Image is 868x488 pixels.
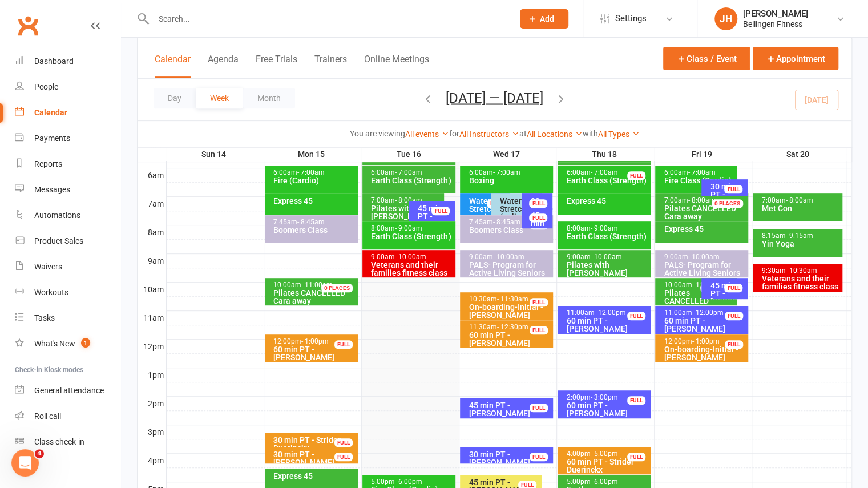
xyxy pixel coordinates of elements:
div: 7:00am [663,197,745,204]
div: Express 45 [663,225,745,233]
a: People [15,74,120,100]
span: - 8:00am [688,196,715,204]
span: - 8:45am [297,218,325,226]
a: All Locations [527,130,583,139]
div: 7:00am [370,197,441,204]
div: FULL [530,298,548,306]
div: 2:00pm [566,394,648,401]
div: General attendance [34,386,104,395]
div: Fire (Cardio) [273,176,355,184]
a: Messages [15,177,120,203]
span: - 7:00am [492,168,520,176]
span: - 7:00am [688,168,715,176]
a: Automations [15,203,120,228]
a: Product Sales [15,228,120,254]
div: FULL [530,453,548,461]
div: Calendar [34,108,67,117]
a: All events [405,130,449,139]
a: Class kiosk mode [15,429,120,455]
button: Trainers [314,54,347,78]
div: Water - Stretch (in gym) [468,197,508,221]
th: Sat 20 [752,147,846,162]
th: Fri 19 [654,147,752,162]
a: What's New1 [15,331,120,357]
div: 45 min PT - [PERSON_NAME] [417,204,453,228]
span: - 6:00pm [395,478,422,486]
div: 9:00am [566,253,648,261]
span: - 7:00am [590,168,617,176]
div: 11:00am [566,309,648,317]
a: Roll call [15,404,120,429]
div: FULL [530,326,548,334]
th: 4pm [138,453,166,467]
div: On-boarding-Initial - [PERSON_NAME] [468,303,550,319]
div: 11:30am [468,324,550,331]
div: 12:00pm [663,338,745,345]
div: FULL [724,185,742,193]
div: Veterans and their families fitness class [370,261,453,277]
button: Month [243,88,295,108]
div: What's New [34,339,75,348]
div: Cara away [663,204,745,220]
div: Boomers Class [468,226,550,234]
span: - 11:00am [692,281,723,289]
div: Dashboard [34,57,74,66]
th: 11am [138,310,166,325]
div: 30 min PT - [PERSON_NAME] [709,183,745,207]
a: Clubworx [14,11,42,40]
div: Reports [34,159,62,168]
div: PALS- Program for Active Living Seniors [468,261,550,277]
th: Sun 14 [166,147,264,162]
div: Messages [34,185,70,194]
th: Tue 16 [361,147,459,162]
div: FULL [530,404,548,412]
div: 11:00am [663,309,745,317]
div: Express 45 [566,197,648,205]
div: 9:00am [663,253,745,261]
span: - 6:00pm [590,478,617,486]
span: - 3:00pm [590,393,617,401]
div: FULL [627,396,645,405]
span: - 7:00am [297,168,325,176]
div: 10:00am [273,281,355,289]
div: 12:00pm [273,338,355,345]
button: Calendar [155,54,191,78]
div: PALS- Program for Active Living Seniors [663,261,745,277]
button: Online Meetings [364,54,429,78]
div: Veterans and their families fitness class [761,275,840,291]
div: FULL [487,199,505,208]
div: 9:30am [761,267,840,275]
div: 6:00am [566,169,648,176]
div: 7:45am [468,219,550,226]
div: FULL [725,340,743,349]
span: Pilates CANCELLED [664,204,736,213]
span: - 12:00pm [692,309,723,317]
div: FULL [529,199,547,208]
span: - 11:30am [496,295,528,303]
span: - 8:00am [785,196,813,204]
div: 7:00am [761,197,840,204]
div: 30 min PT - [PERSON_NAME] [468,450,550,466]
div: 4:00pm [566,450,648,458]
div: FULL [334,438,353,447]
div: 6:00am [663,169,734,176]
div: Earth Class (Strength) [370,232,453,240]
div: FULL [627,453,645,461]
span: Pilates CANCELLED [273,288,345,297]
div: People [34,82,58,91]
div: 8:15am [761,232,840,240]
th: 6am [138,168,166,182]
div: 8:00am [370,225,453,232]
a: All Instructors [459,130,519,139]
div: 6:00am [273,169,355,176]
div: FULL [334,340,353,349]
button: Class / Event [663,47,750,70]
div: 30 min PT - [PERSON_NAME] [530,197,550,229]
div: 60 min PT - Strider Duerinckx [566,458,648,474]
div: Express 45 [273,472,355,480]
div: 5:00pm [370,478,453,486]
span: Pilates CANCELLED [664,288,708,305]
a: Workouts [15,280,120,305]
div: Boxing [468,176,550,184]
span: - 11:00am [301,281,333,289]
